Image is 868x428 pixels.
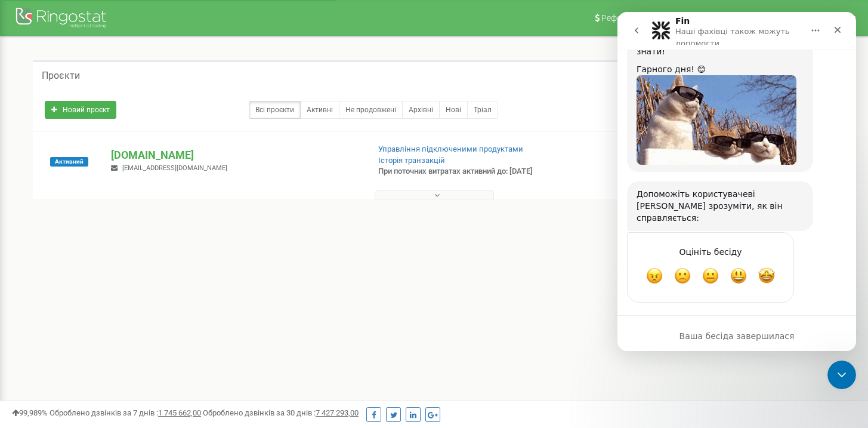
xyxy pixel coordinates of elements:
[300,101,339,119] a: Активні
[10,220,229,305] div: Fin каже…
[617,12,856,351] iframe: Intercom live chat
[111,147,359,163] p: [DOMAIN_NAME]
[19,52,186,64] div: Гарного дня! 😊
[316,408,359,417] u: 7 427 293,00
[45,101,116,119] a: Новий проєкт
[439,101,468,119] a: Нові
[141,255,157,272] span: Чудово
[57,255,73,272] span: Погано
[42,70,80,81] h5: Проєкти
[601,13,690,23] span: Реферальна програма
[203,408,359,417] span: Оброблено дзвінків за 30 днів :
[158,408,201,417] u: 1 745 662,00
[378,144,523,153] a: Управління підключеними продуктами
[113,255,129,272] span: Добре
[19,177,186,212] div: Допоможіть користувачеві [PERSON_NAME] зрозуміти, як він справляється:
[402,101,440,119] a: Архівні
[50,157,88,167] span: Активний
[249,101,301,119] a: Всі проєкти
[378,166,560,177] p: При поточних витратах активний до: [DATE]
[85,255,101,272] span: OK
[827,361,856,389] iframe: Intercom live chat
[378,156,445,165] a: Історія транзакцій
[10,170,196,219] div: Допоможіть користувачеві [PERSON_NAME] зрозуміти, як він справляється:
[339,101,403,119] a: Не продовжені
[29,255,45,272] span: Жахливо
[10,170,229,220] div: Fin каже…
[12,408,48,417] span: 99,989%
[22,233,164,247] div: Оцініть бесіду
[122,164,227,172] span: [EMAIL_ADDRESS][DOMAIN_NAME]
[50,408,201,417] span: Оброблено дзвінків за 7 днів :
[467,101,498,119] a: Тріал
[19,63,179,153] img: Cool cat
